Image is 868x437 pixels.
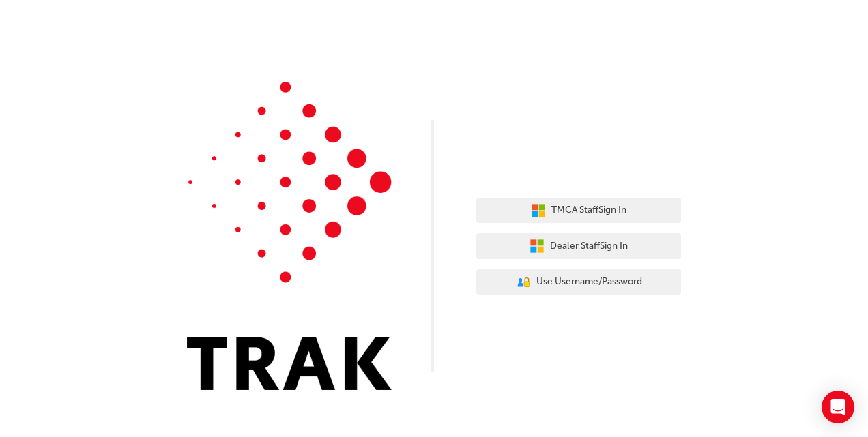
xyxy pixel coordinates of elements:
button: Dealer StaffSign In [476,233,681,259]
span: Use Username/Password [536,274,642,290]
button: Use Username/Password [476,269,681,295]
span: Dealer Staff Sign In [550,239,628,254]
button: TMCA StaffSign In [476,198,681,224]
span: TMCA Staff Sign In [551,202,626,218]
img: Trak [187,82,392,390]
div: Open Intercom Messenger [822,391,854,423]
